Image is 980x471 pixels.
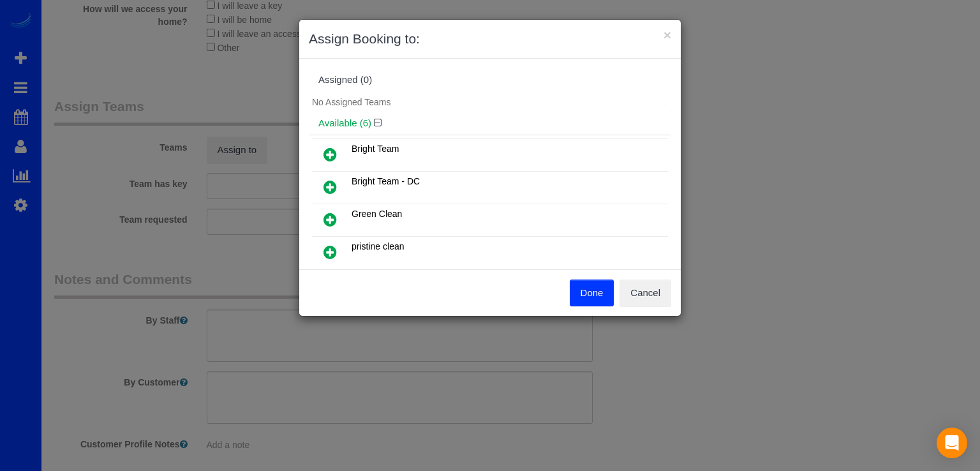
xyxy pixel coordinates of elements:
[352,241,405,251] span: pristine clean
[309,29,671,49] h3: Assign Booking to:
[352,176,420,186] span: Bright Team - DC
[937,428,967,458] div: Open Intercom Messenger
[664,28,671,41] button: ×
[620,280,671,306] button: Cancel
[352,209,402,219] span: Green Clean
[352,144,399,154] span: Bright Team
[318,75,662,86] div: Assigned (0)
[318,118,662,129] h4: Available (6)
[570,280,614,306] button: Done
[312,97,390,107] span: No Assigned Teams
